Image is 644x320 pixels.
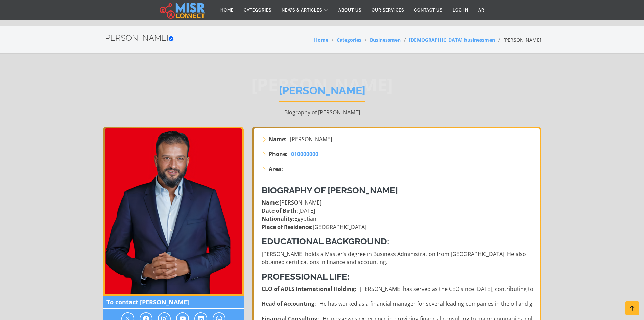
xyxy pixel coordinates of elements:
p: Biography of [PERSON_NAME] [103,108,541,116]
svg: Verified account [168,36,174,41]
strong: Nationality: [262,215,294,222]
span: 010000000 [291,150,318,158]
h3: Biography of [PERSON_NAME] [262,185,533,196]
a: Log in [448,4,473,17]
li: [PERSON_NAME] has served as the CEO since [DATE], contributing to the development of the company’... [262,285,533,293]
span: [PERSON_NAME] [290,135,332,143]
li: He has worked as a financial manager for several leading companies in the oil and gas sector, gai... [262,300,533,308]
a: 010000000 [291,150,318,158]
span: News & Articles [282,7,322,13]
img: main.misr_connect [160,2,205,19]
a: Contact Us [409,4,448,17]
img: Ayman Mamdouh Abbas [103,127,244,296]
h3: Educational Background: [262,236,533,247]
strong: Area: [269,165,283,173]
strong: CEO of ADES International Holding: [262,285,356,293]
span: To contact [PERSON_NAME] [103,296,244,309]
a: Categories [239,4,277,17]
h1: [PERSON_NAME] [279,84,365,102]
p: [PERSON_NAME] holds a Master’s degree in Business Administration from [GEOGRAPHIC_DATA]. He also ... [262,250,533,266]
a: [DEMOGRAPHIC_DATA] businessmen [409,37,495,43]
a: News & Articles [277,4,333,17]
h2: [PERSON_NAME] [103,33,174,43]
strong: Name: [269,135,287,143]
strong: Date of Birth: [262,207,298,214]
strong: Place of Residence: [262,223,313,231]
a: Home [314,37,328,43]
p: [PERSON_NAME] [DATE] Egyptian [GEOGRAPHIC_DATA] [262,198,533,231]
a: Businessmen [370,37,401,43]
a: Home [215,4,239,17]
strong: Head of Accounting: [262,300,316,308]
strong: Phone: [269,150,288,158]
a: About Us [333,4,366,17]
a: Our Services [366,4,409,17]
a: AR [473,4,490,17]
li: [PERSON_NAME] [495,36,541,43]
h3: Professional Life: [262,272,533,282]
a: Categories [337,37,361,43]
strong: Name: [262,199,280,206]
